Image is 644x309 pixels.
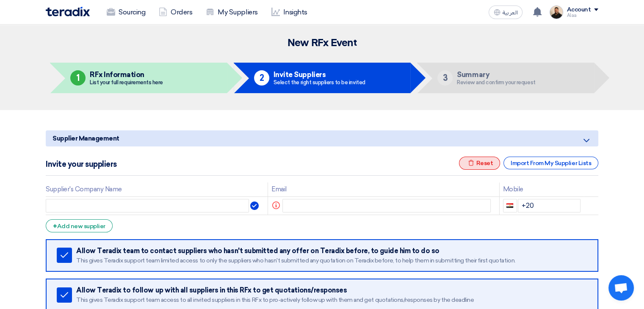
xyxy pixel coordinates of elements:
[100,3,152,22] a: Sourcing
[608,275,634,301] a: Open chat
[437,70,453,86] div: 3
[46,7,90,17] img: Teradix logo
[199,3,264,22] a: My Suppliers
[499,182,584,196] th: Mobile
[46,160,117,168] h5: Invite your suppliers
[76,257,586,265] div: This gives Teradix support team limited access to only the suppliers who hasn't submitted any quo...
[46,199,249,212] input: Supplier Name
[152,3,199,22] a: Orders
[250,201,259,210] img: Verified Account
[489,6,522,19] button: العربية
[265,3,314,22] a: Insights
[503,157,598,169] div: Import From My Supplier Lists
[76,296,586,304] div: This gives Teradix support team access to all invited suppliers in this RFx to pro-actively follo...
[274,71,365,78] h5: Invite Suppliers
[76,247,586,255] div: Allow Teradix team to contact suppliers who hasn't submitted any offer on Teradix before, to guid...
[53,222,57,230] span: +
[46,130,598,146] h5: Supplier Management
[46,219,113,232] div: Add new supplier
[70,70,86,86] div: 1
[254,70,269,86] div: 2
[274,80,365,85] div: Select the right suppliers to be invited
[268,182,499,196] th: Email
[459,157,500,170] div: Reset
[502,10,517,16] span: العربية
[282,199,491,212] input: Email
[550,6,563,19] img: MAA_1717931611039.JPG
[76,286,586,295] div: Allow Teradix to follow up with all suppliers in this RFx to get quotations/responses
[90,71,163,78] h5: RFx Information
[46,37,598,49] h2: New RFx Event
[567,6,591,14] div: Account
[457,80,535,85] div: Review and confirm your request
[46,182,268,196] th: Supplier's Company Name
[457,71,535,78] h5: Summary
[567,13,598,18] div: Alaa
[90,80,163,85] div: List your full requirements here
[518,199,581,212] input: Enter phone number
